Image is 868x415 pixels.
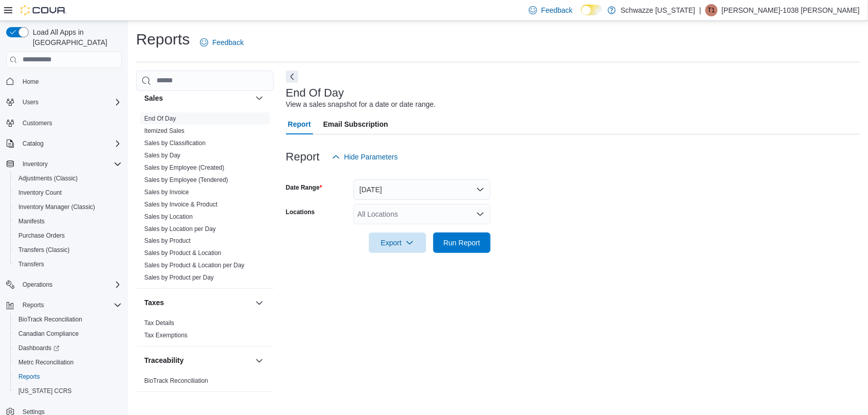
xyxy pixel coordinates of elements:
[144,237,191,245] span: Sales by Product
[144,298,251,308] button: Taxes
[14,328,83,340] a: Canadian Compliance
[136,29,190,50] h1: Reports
[212,37,243,48] span: Feedback
[14,371,44,383] a: Reports
[18,217,44,225] span: Manifests
[286,183,322,192] label: Date Range
[286,99,436,110] div: View a sales snapshot for a date or date range.
[144,139,206,147] span: Sales by Classification
[144,213,193,220] a: Sales by Location
[144,151,181,159] span: Sales by Day
[18,158,52,170] button: Inventory
[10,355,126,370] button: Metrc Reconciliation
[144,377,208,385] span: BioTrack Reconciliation
[23,98,38,106] span: Users
[144,274,214,282] a: Sales by Product per Day
[2,278,126,292] button: Operations
[581,15,582,16] span: Dark Mode
[323,114,388,134] span: Email Subscription
[2,74,126,89] button: Home
[144,356,184,366] h3: Traceability
[18,203,95,211] span: Inventory Manager (Classic)
[144,332,188,339] a: Tax Exemptions
[286,151,320,163] h3: Report
[14,342,63,354] a: Dashboards
[14,342,122,354] span: Dashboards
[196,32,248,53] a: Feedback
[29,27,122,48] span: Load All Apps in [GEOGRAPHIC_DATA]
[18,279,122,291] span: Operations
[10,214,126,228] button: Manifests
[14,313,122,326] span: BioTrack Reconciliation
[18,189,62,197] span: Inventory Count
[14,356,122,368] span: Metrc Reconciliation
[144,201,217,208] a: Sales by Invoice & Product
[286,71,298,83] button: Next
[18,96,42,108] button: Users
[10,384,126,398] button: [US_STATE] CCRS
[253,297,265,309] button: Taxes
[10,186,126,200] button: Inventory Count
[328,147,402,167] button: Hide Parameters
[144,152,181,159] a: Sales by Day
[14,258,48,270] a: Transfers
[18,174,78,182] span: Adjustments (Classic)
[14,201,99,213] a: Inventory Manager (Classic)
[288,114,311,134] span: Report
[18,299,48,311] button: Reports
[18,260,44,268] span: Transfers
[476,210,484,218] button: Open list of options
[18,117,122,129] span: Customers
[18,232,65,240] span: Purchase Orders
[14,187,66,199] a: Inventory Count
[18,344,59,352] span: Dashboards
[14,215,122,227] span: Manifests
[144,93,163,103] h3: Sales
[136,112,274,288] div: Sales
[23,119,52,127] span: Customers
[708,4,715,16] span: T1
[144,189,189,196] a: Sales by Invoice
[14,244,74,256] a: Transfers (Classic)
[10,327,126,341] button: Canadian Compliance
[253,92,265,104] button: Sales
[581,5,603,15] input: Dark Mode
[18,279,57,291] button: Operations
[144,140,206,147] a: Sales by Classification
[144,213,193,221] span: Sales by Location
[23,140,43,148] span: Catalog
[20,5,66,15] img: Cova
[136,375,274,391] div: Traceability
[14,172,122,185] span: Adjustments (Classic)
[10,228,126,243] button: Purchase Orders
[10,171,126,186] button: Adjustments (Classic)
[144,164,225,172] span: Sales by Employee (Created)
[2,116,126,130] button: Customers
[144,320,174,327] a: Tax Details
[10,341,126,355] a: Dashboards
[14,187,122,199] span: Inventory Count
[144,262,244,269] a: Sales by Product & Location per Day
[144,176,228,183] a: Sales by Employee (Tendered)
[14,385,122,397] span: Washington CCRS
[14,172,82,185] a: Adjustments (Classic)
[144,164,225,171] a: Sales by Employee (Created)
[18,330,79,338] span: Canadian Compliance
[144,298,164,308] h3: Taxes
[2,157,126,171] button: Inventory
[18,76,43,88] a: Home
[699,4,701,16] p: |
[2,136,126,151] button: Catalog
[18,358,74,366] span: Metrc Reconciliation
[144,115,176,122] a: End Of Day
[144,238,191,245] a: Sales by Product
[14,244,122,256] span: Transfers (Classic)
[344,152,398,162] span: Hide Parameters
[18,137,122,150] span: Catalog
[10,312,126,327] button: BioTrack Reconciliation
